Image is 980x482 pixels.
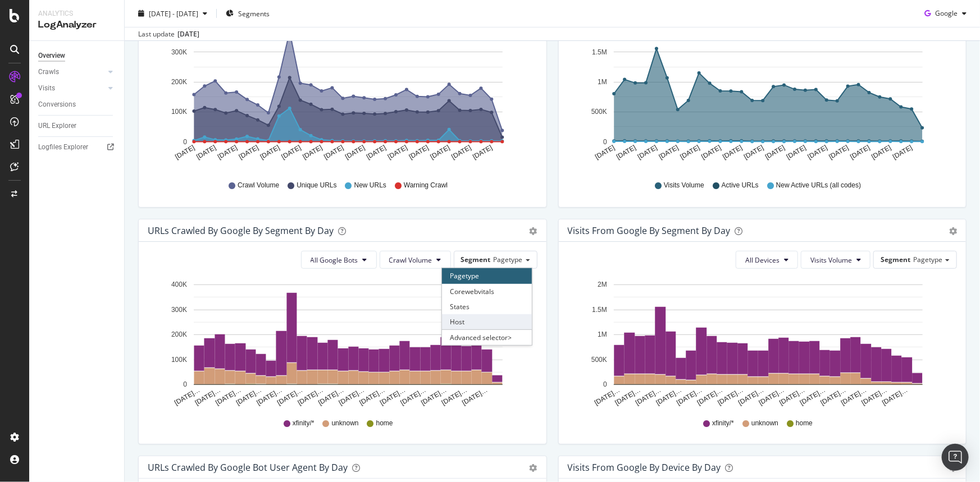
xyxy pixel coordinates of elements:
[442,268,532,283] div: Pagetype
[615,144,637,161] text: [DATE]
[38,19,115,31] div: LogAnalyzer
[592,48,607,56] text: 1.5M
[354,181,386,190] span: New URLs
[603,138,607,146] text: 0
[442,284,532,299] div: Corewebvitals
[134,4,212,22] button: [DATE] - [DATE]
[216,144,239,161] text: [DATE]
[238,8,270,18] span: Segments
[776,181,861,190] span: New Active URLs (all codes)
[183,138,187,146] text: 0
[801,251,870,269] button: Visits Volume
[280,144,303,161] text: [DATE]
[38,50,116,62] a: Overview
[530,464,537,472] div: gear
[171,306,187,314] text: 300K
[38,50,65,62] div: Overview
[38,141,88,153] div: Logfiles Explorer
[598,78,607,86] text: 1M
[942,444,969,471] div: Open Intercom Messenger
[183,381,187,389] text: 0
[568,14,954,170] svg: A chart.
[322,144,345,161] text: [DATE]
[935,8,958,18] span: Google
[171,356,187,364] text: 100K
[238,181,279,190] span: Crawl Volume
[38,99,116,111] a: Conversions
[764,144,786,161] text: [DATE]
[38,9,115,19] div: Analytics
[389,255,432,265] span: Crawl Volume
[598,331,607,339] text: 1M
[408,144,430,161] text: [DATE]
[700,144,722,161] text: [DATE]
[302,144,324,161] text: [DATE]
[949,227,957,235] div: gear
[174,144,196,161] text: [DATE]
[568,278,954,408] svg: A chart.
[722,181,759,190] span: Active URLs
[195,144,217,161] text: [DATE]
[38,66,59,78] div: Crawls
[171,78,187,86] text: 200K
[177,29,199,39] div: [DATE]
[297,181,336,190] span: Unique URLs
[38,120,116,132] a: URL Explorer
[301,251,377,269] button: All Google Bots
[376,419,393,428] span: home
[171,331,187,339] text: 200K
[148,278,534,408] svg: A chart.
[344,144,366,161] text: [DATE]
[38,82,55,94] div: Visits
[636,144,659,161] text: [DATE]
[442,329,532,345] div: Advanced selector >
[785,144,808,161] text: [DATE]
[849,144,871,161] text: [DATE]
[148,225,334,236] div: URLs Crawled by Google By Segment By Day
[148,14,534,170] svg: A chart.
[598,281,607,289] text: 2M
[38,120,76,132] div: URL Explorer
[311,255,358,265] span: All Google Bots
[592,306,607,314] text: 1.5M
[442,299,532,314] div: States
[806,144,829,161] text: [DATE]
[594,144,616,161] text: [DATE]
[870,144,892,161] text: [DATE]
[450,144,473,161] text: [DATE]
[920,4,971,22] button: Google
[751,419,778,428] span: unknown
[530,227,537,235] div: gear
[494,255,523,264] span: Pagetype
[657,144,680,161] text: [DATE]
[810,255,852,265] span: Visits Volume
[745,255,780,265] span: All Devices
[881,255,910,264] span: Segment
[742,144,765,161] text: [DATE]
[38,141,116,153] a: Logfiles Explorer
[796,419,813,428] span: home
[332,419,359,428] span: unknown
[442,314,532,329] div: Host
[591,108,607,116] text: 500K
[365,144,388,161] text: [DATE]
[664,181,704,190] span: Visits Volume
[171,48,187,56] text: 300K
[38,82,105,94] a: Visits
[380,251,451,269] button: Crawl Volume
[891,144,914,161] text: [DATE]
[461,255,491,264] span: Segment
[471,144,494,161] text: [DATE]
[259,144,281,161] text: [DATE]
[429,144,452,161] text: [DATE]
[568,225,731,236] div: Visits from Google By Segment By Day
[712,419,734,428] span: xfinity/*
[171,281,187,289] text: 400K
[827,144,850,161] text: [DATE]
[38,66,105,78] a: Crawls
[913,255,942,264] span: Pagetype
